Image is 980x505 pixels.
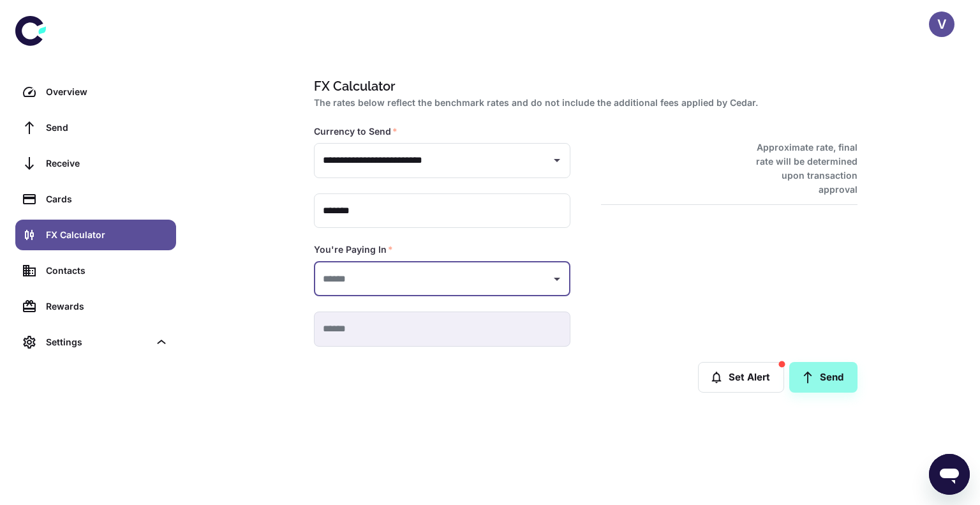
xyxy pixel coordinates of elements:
a: Send [789,362,857,393]
a: Send [15,112,176,143]
div: Settings [46,335,149,349]
div: Contacts [46,264,168,278]
a: Cards [15,184,176,215]
button: Open [548,151,566,169]
div: Receive [46,156,168,170]
a: Receive [15,148,176,179]
a: FX Calculator [15,220,176,250]
div: Settings [15,327,176,358]
label: Currency to Send [314,125,397,138]
button: Open [548,270,566,288]
button: Set Alert [698,362,784,393]
iframe: Button to launch messaging window [929,454,970,495]
div: Rewards [46,299,168,313]
a: Rewards [15,291,176,322]
div: Overview [46,85,168,99]
label: You're Paying In [314,243,393,256]
h1: FX Calculator [314,77,852,96]
div: FX Calculator [46,228,168,242]
a: Overview [15,77,176,107]
a: Contacts [15,255,176,286]
div: Cards [46,192,168,206]
button: V [929,11,954,37]
h6: Approximate rate, final rate will be determined upon transaction approval [742,140,857,197]
div: Send [46,121,168,135]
